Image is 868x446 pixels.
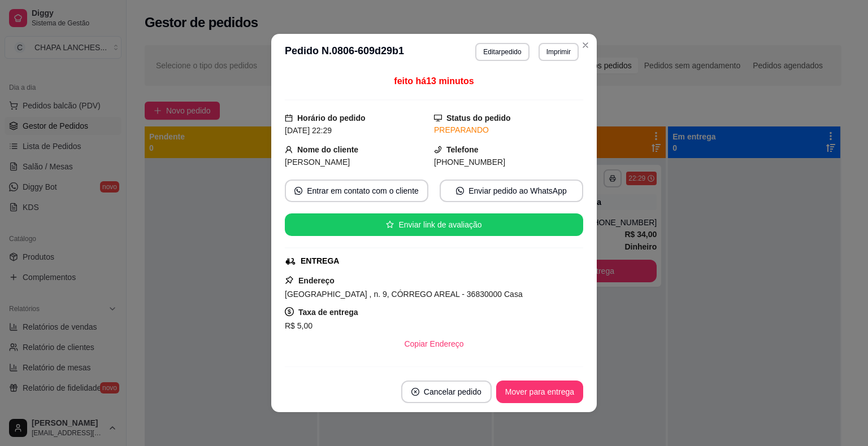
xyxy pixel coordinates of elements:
strong: Nome do cliente [297,145,358,154]
span: whats-app [294,187,302,195]
span: whats-app [456,187,464,195]
div: ENTREGA [301,255,339,267]
div: PREPARANDO [434,124,583,136]
span: desktop [434,114,442,122]
span: [PHONE_NUMBER] [434,158,505,167]
strong: Horário do pedido [297,113,366,123]
span: [PERSON_NAME] [285,158,350,167]
button: starEnviar link de avaliação [285,213,583,236]
span: R$ 5,00 [285,321,313,330]
strong: Endereço [298,276,335,285]
button: whats-appEntrar em contato com o cliente [285,180,428,202]
button: whats-appEnviar pedido ao WhatsApp [440,180,583,202]
strong: Telefone [446,145,479,154]
span: user [285,146,293,154]
span: calendar [285,114,293,122]
strong: Status do pedido [446,113,511,123]
h3: Pedido N. 0806-609d29b1 [285,43,404,61]
button: Editarpedido [475,43,529,61]
span: dollar [285,307,294,316]
button: Imprimir [539,43,579,61]
button: close-circleCancelar pedido [401,381,492,403]
button: Close [576,36,594,54]
span: [DATE] 22:29 [285,126,332,135]
span: phone [434,146,442,154]
button: Copiar Endereço [395,333,472,355]
strong: Taxa de entrega [298,308,358,317]
button: Mover para entrega [496,381,583,403]
span: pushpin [285,276,294,285]
span: close-circle [411,388,419,396]
span: [GEOGRAPHIC_DATA] , n. 9, CÓRREGO AREAL - 36830000 Casa [285,290,523,299]
span: feito há 13 minutos [394,76,474,86]
span: star [386,221,394,229]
